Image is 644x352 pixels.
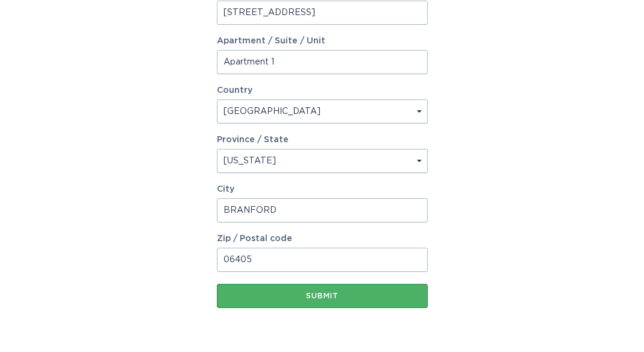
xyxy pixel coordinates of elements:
button: Submit [217,284,428,308]
label: Apartment / Suite / Unit [217,37,428,45]
label: Province / State [217,136,289,144]
label: Zip / Postal code [217,234,428,243]
div: Submit [223,292,422,300]
label: Country [217,86,252,95]
label: City [217,185,428,193]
